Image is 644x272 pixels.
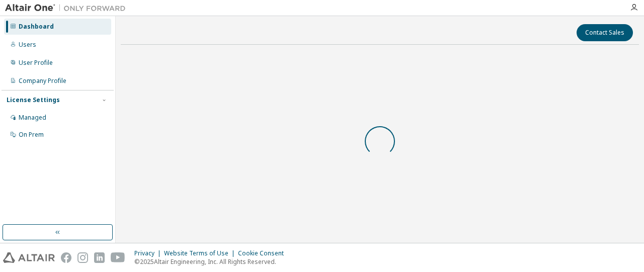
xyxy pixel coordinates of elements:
[61,252,71,263] img: facebook.svg
[77,252,88,263] img: instagram.svg
[111,252,125,263] img: youtube.svg
[19,23,54,31] div: Dashboard
[164,249,238,257] div: Website Terms of Use
[19,114,46,122] div: Managed
[19,131,44,139] div: On Prem
[19,77,66,85] div: Company Profile
[7,96,60,104] div: License Settings
[134,257,290,266] p: © 2025 Altair Engineering, Inc. All Rights Reserved.
[94,252,105,263] img: linkedin.svg
[238,249,290,257] div: Cookie Consent
[134,249,164,257] div: Privacy
[3,252,55,263] img: altair_logo.svg
[19,59,53,67] div: User Profile
[5,3,131,13] img: Altair One
[19,41,36,49] div: Users
[577,24,633,41] button: Contact Sales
